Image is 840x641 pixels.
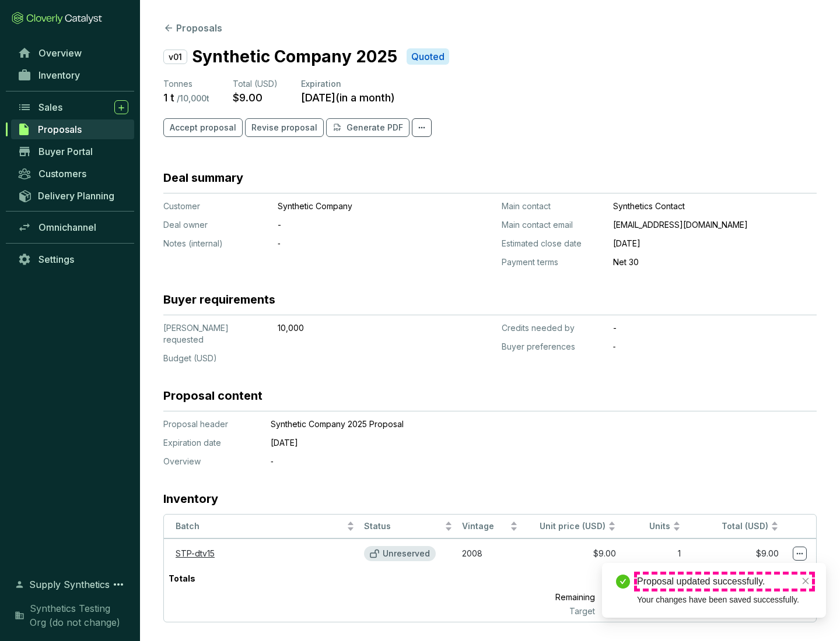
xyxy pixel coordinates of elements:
p: ‐ [278,238,435,249]
p: Quoted [411,51,444,63]
span: Unit price (USD) [540,521,605,531]
p: Main contact email [502,219,604,231]
a: STP-dtv15 [176,548,215,558]
p: Net 30 [613,256,817,268]
span: Customers [38,168,86,179]
p: Synthetic Company 2025 Proposal [271,418,761,430]
button: Proposals [163,21,222,35]
p: Synthetic Company [278,200,435,212]
button: Accept proposal [163,118,243,137]
td: $9.00 [523,538,621,568]
span: Sales [38,101,62,113]
p: Tonnes [163,78,209,90]
span: Settings [38,253,74,265]
a: Inventory [12,65,134,85]
span: Omnichannel [38,221,96,233]
button: Generate PDF [326,118,409,137]
a: Overview [12,43,134,63]
span: Delivery Planning [38,190,114,202]
p: - [613,322,817,334]
span: close [801,577,810,585]
p: 10,000 t [600,605,685,617]
td: 1 [621,538,686,568]
p: Overview [163,456,257,467]
th: Vintage [457,515,523,538]
p: [EMAIL_ADDRESS][DOMAIN_NAME] [613,219,817,231]
p: 10,000 [278,322,435,334]
p: Expiration date [163,437,257,449]
p: $9.00 [233,91,262,104]
p: Synthetics Contact [613,200,817,212]
span: Total (USD) [722,521,768,531]
p: 1 t [163,91,174,104]
a: Settings [12,249,134,269]
a: Customers [12,164,134,184]
p: Expiration [301,78,395,90]
th: Units [621,515,686,538]
p: Totals [164,568,200,589]
p: 1 t [599,568,685,589]
p: Payment terms [502,256,604,268]
p: [DATE] ( in a month ) [301,91,395,104]
p: [DATE] [613,238,817,249]
p: Customer [163,200,268,212]
td: 2008 [457,538,523,568]
p: ‐ [613,341,817,353]
div: Your changes have been saved successfully. [637,593,812,606]
p: ‐ [271,456,761,467]
h3: Inventory [163,491,218,507]
p: Proposal header [163,418,257,430]
span: Units [625,521,671,532]
span: Vintage [462,521,508,532]
p: Buyer preferences [502,341,604,353]
p: 9,999 t [600,589,685,605]
p: Synthetic Company 2025 [192,44,397,69]
th: Status [359,515,457,538]
span: Supply Synthetics [29,577,110,591]
span: Revise proposal [251,122,317,133]
span: Synthetics Testing Org (do not change) [30,601,128,629]
p: Notes (internal) [163,238,268,249]
span: check-circle [616,575,630,589]
p: Remaining [503,589,600,605]
p: [DATE] [271,437,761,449]
p: Target [503,605,600,617]
span: Proposals [38,124,82,135]
span: Budget (USD) [163,353,217,363]
p: v01 [163,50,187,64]
span: Batch [176,521,344,532]
a: Close [799,575,812,587]
span: Overview [38,47,82,59]
button: Revise proposal [245,118,324,137]
h3: Proposal content [163,388,262,404]
p: Generate PDF [346,122,403,133]
p: / 10,000 t [177,93,209,104]
th: Batch [164,515,359,538]
p: Estimated close date [502,238,604,249]
span: Total (USD) [233,79,278,89]
a: Sales [12,97,134,117]
div: Proposal updated successfully. [637,575,812,589]
td: $9.00 [685,538,783,568]
span: Buyer Portal [38,146,93,157]
p: Deal owner [163,219,268,231]
h3: Buyer requirements [163,291,275,308]
p: Credits needed by [502,322,604,334]
a: Proposals [11,119,134,139]
p: - [278,219,435,231]
p: Unreserved [383,548,430,559]
h3: Deal summary [163,170,243,186]
p: Main contact [502,200,604,212]
span: Inventory [38,69,80,81]
p: [PERSON_NAME] requested [163,322,268,346]
span: Status [364,521,442,532]
a: Omnichannel [12,217,134,237]
span: Accept proposal [170,122,236,133]
a: Buyer Portal [12,142,134,161]
a: Delivery Planning [12,186,134,205]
